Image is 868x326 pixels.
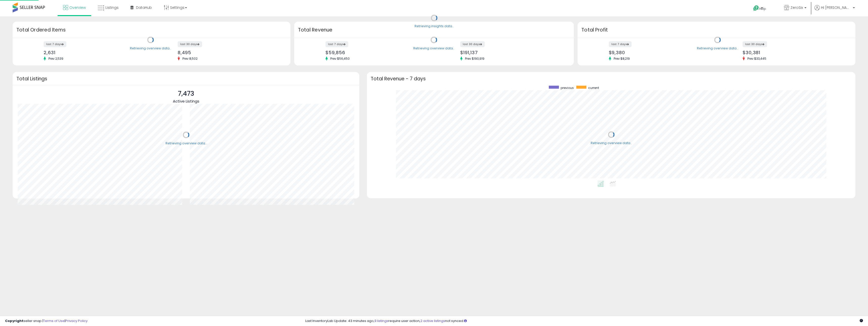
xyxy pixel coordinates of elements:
[130,46,171,51] div: Retrieving overview data..
[105,5,119,10] span: Listings
[69,5,86,10] span: Overview
[759,7,766,11] span: Help
[591,141,632,145] div: Retrieving overview data..
[753,5,759,11] i: Get Help
[821,5,851,10] span: Hi [PERSON_NAME]
[166,141,207,146] div: Retrieving overview data..
[136,5,152,10] span: DataHub
[749,1,776,16] a: Help
[791,5,803,10] span: ZeroSix
[697,46,738,51] div: Retrieving overview data..
[413,46,454,51] div: Retrieving overview data..
[815,5,855,16] a: Hi [PERSON_NAME]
